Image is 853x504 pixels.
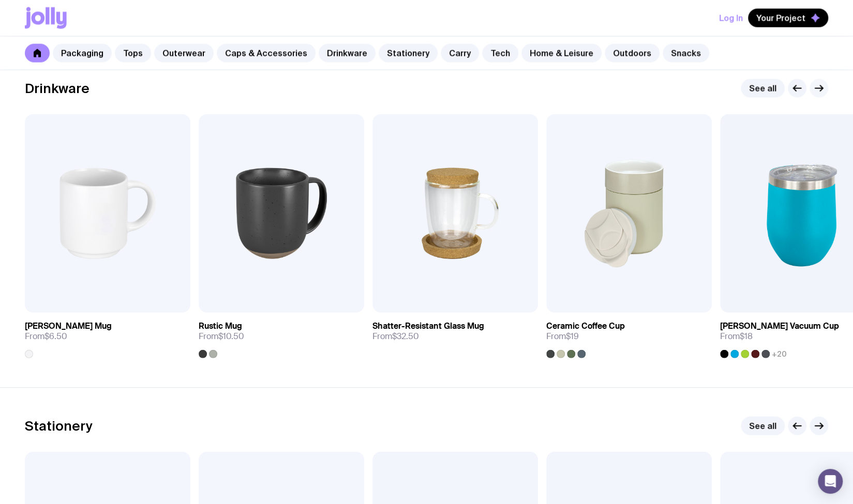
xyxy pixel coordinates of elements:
a: Tops [115,44,151,63]
a: Rustic MugFrom$10.50 [199,313,364,358]
h3: Shatter-Resistant Glass Mug [372,321,484,331]
span: $6.50 [44,331,67,342]
span: +20 [772,350,787,358]
button: Your Project [748,9,828,27]
span: $18 [740,331,753,342]
a: Packaging [53,44,112,63]
a: [PERSON_NAME] MugFrom$6.50 [25,313,190,358]
span: From [720,331,753,342]
span: From [372,331,419,342]
a: See all [741,417,785,435]
a: Snacks [663,44,709,63]
a: Home & Leisure [521,44,602,63]
a: Ceramic Coffee CupFrom$19 [546,313,712,358]
span: $32.50 [392,331,419,342]
a: Shatter-Resistant Glass MugFrom$32.50 [372,313,538,350]
button: Log In [719,9,743,27]
span: From [25,331,67,342]
a: Outdoors [605,44,660,63]
a: Tech [482,44,518,63]
h2: Stationery [25,418,93,434]
a: Drinkware [319,44,376,63]
a: Caps & Accessories [217,44,316,63]
h3: [PERSON_NAME] Mug [25,321,112,331]
a: Carry [441,44,479,63]
a: Stationery [379,44,438,63]
h3: [PERSON_NAME] Vacuum Cup [720,321,839,331]
a: See all [741,79,785,98]
h2: Drinkware [25,81,89,96]
span: $19 [566,331,579,342]
div: Open Intercom Messenger [818,469,843,494]
span: Your Project [756,13,805,23]
span: From [199,331,244,342]
span: From [546,331,579,342]
span: $10.50 [218,331,244,342]
a: Outerwear [154,44,214,63]
h3: Ceramic Coffee Cup [546,321,625,331]
h3: Rustic Mug [199,321,242,331]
